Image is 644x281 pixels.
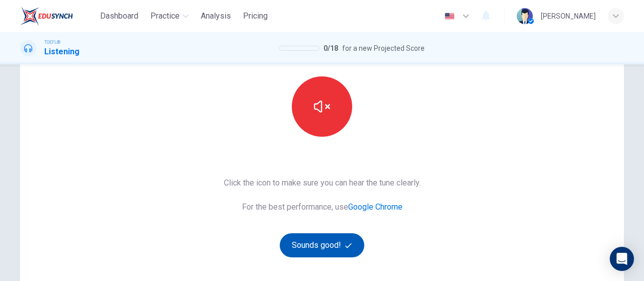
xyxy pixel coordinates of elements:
div: Open Intercom Messenger [610,247,634,271]
span: For the best performance, use [224,201,421,213]
img: EduSynch logo [20,6,73,26]
h1: Listening [44,46,79,58]
div: [PERSON_NAME] [541,10,596,22]
span: Pricing [243,10,268,22]
span: TOEFL® [44,39,60,46]
a: Google Chrome [348,202,403,212]
span: Click the icon to make sure you can hear the tune clearly. [224,177,421,189]
button: Practice [146,7,193,25]
button: Dashboard [96,7,142,25]
img: en [443,13,456,20]
button: Sounds good! [280,233,364,257]
span: Analysis [201,10,231,22]
button: Pricing [239,7,272,25]
span: 0 / 18 [324,42,338,54]
span: for a new Projected Score [342,42,425,54]
a: EduSynch logo [20,6,96,26]
span: Practice [150,10,180,22]
img: Profile picture [517,8,533,24]
span: Dashboard [100,10,138,22]
button: Analysis [197,7,235,25]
